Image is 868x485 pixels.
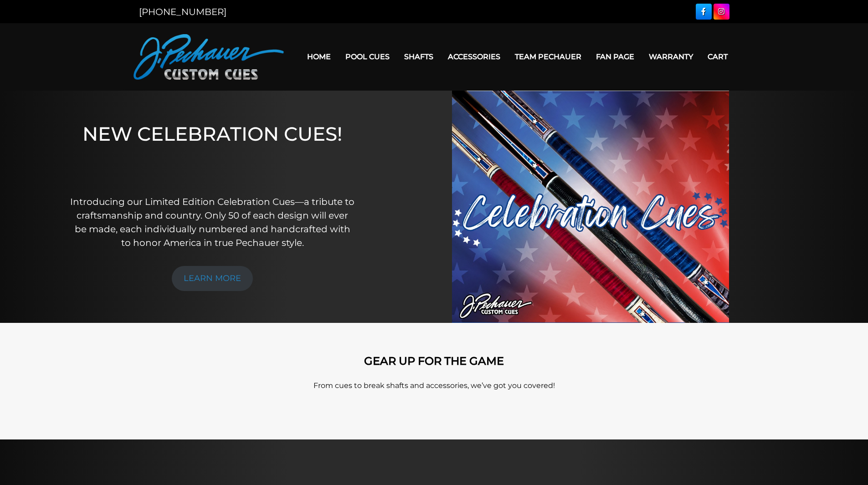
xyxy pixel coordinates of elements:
h1: NEW CELEBRATION CUES! [70,123,355,182]
a: Warranty [642,45,700,68]
a: Home [300,45,338,68]
a: LEARN MORE [172,266,253,291]
a: [PHONE_NUMBER] [139,6,226,17]
a: Pool Cues [338,45,397,68]
a: Cart [700,45,735,68]
a: Fan Page [589,45,642,68]
img: Pechauer Custom Cues [134,34,284,80]
p: Introducing our Limited Edition Celebration Cues—a tribute to craftsmanship and country. Only 50 ... [70,195,355,250]
strong: GEAR UP FOR THE GAME [364,354,504,368]
a: Team Pechauer [508,45,589,68]
p: From cues to break shafts and accessories, we’ve got you covered! [175,380,694,391]
a: Shafts [397,45,441,68]
a: Accessories [441,45,508,68]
